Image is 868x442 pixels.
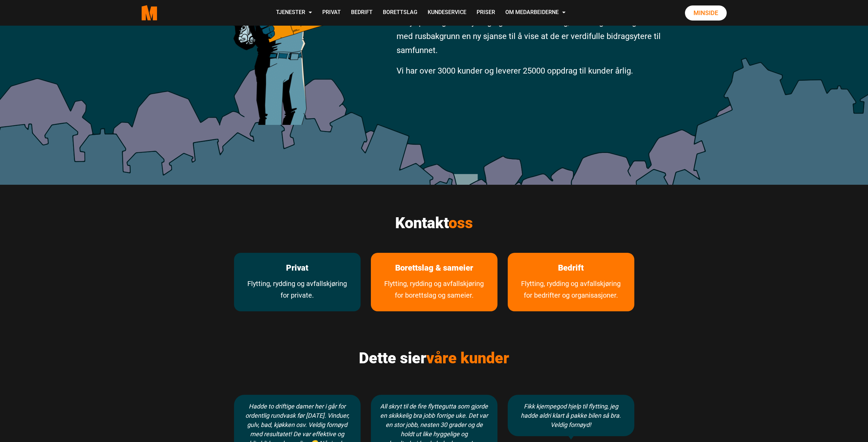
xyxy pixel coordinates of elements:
[397,17,684,55] span: Vi hjelper deg med flytting og avfallshåndtering, samtidig som vi gir mennesker med rusbakgrunn e...
[276,253,319,283] a: les mer om Privat
[378,1,423,25] a: Borettslag
[234,349,634,367] h2: Dette sier
[371,278,497,311] a: Tjenester for borettslag og sameier
[500,1,571,25] a: Om Medarbeiderne
[234,278,361,311] a: Flytting, rydding og avfallskjøring for private.
[234,214,634,232] h2: Kontakt
[385,253,483,283] a: Les mer om Borettslag & sameier
[426,349,509,367] span: våre kunder
[685,5,727,21] a: Minside
[548,253,594,283] a: les mer om Bedrift
[346,1,378,25] a: Bedrift
[449,214,473,232] span: oss
[423,1,471,25] a: Kundeservice
[471,1,500,25] a: Priser
[397,66,633,76] span: Vi har over 3000 kunder og leverer 25000 oppdrag til kunder årlig.
[508,395,634,436] div: Fikk kjempegod hjelp til flytting, jeg hadde aldri klart å pakke bilen så bra. Veldig fornøyd!
[317,1,346,25] a: Privat
[508,278,634,311] a: Tjenester vi tilbyr bedrifter og organisasjoner
[271,1,317,25] a: Tjenester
